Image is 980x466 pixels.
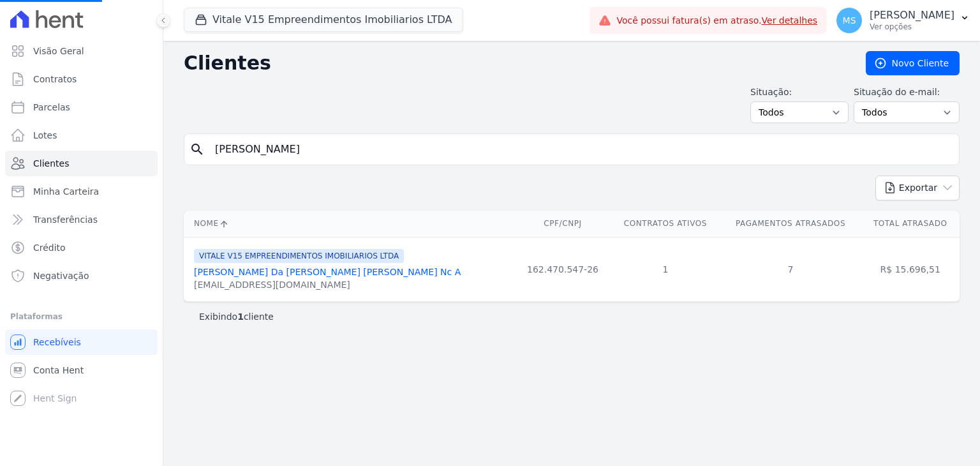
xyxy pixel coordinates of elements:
span: Recebíveis [33,336,81,349]
a: Novo Cliente [866,51,960,75]
div: [EMAIL_ADDRESS][DOMAIN_NAME] [194,278,461,291]
a: Minha Carteira [5,179,158,204]
a: Negativação [5,263,158,289]
a: Parcelas [5,94,158,120]
td: 7 [720,237,861,301]
div: Plataformas [10,309,152,324]
td: R$ 15.696,51 [861,237,960,301]
th: Pagamentos Atrasados [720,211,861,237]
a: Ver detalhes [762,15,818,26]
a: Visão Geral [5,38,158,64]
button: MS [PERSON_NAME] Ver opções [826,3,980,38]
span: Você possui fatura(s) em atraso. [616,14,817,27]
a: Transferências [5,207,158,232]
button: Exportar [875,176,960,200]
span: Lotes [33,129,57,142]
label: Situação: [750,86,849,99]
span: Transferências [33,213,98,226]
span: Visão Geral [33,45,84,57]
span: Parcelas [33,101,70,114]
span: Crédito [33,241,66,254]
p: Exibindo cliente [199,310,274,323]
i: search [189,142,205,157]
span: Contratos [33,73,77,86]
p: [PERSON_NAME] [870,9,954,22]
input: Buscar por nome, CPF ou e-mail [207,137,954,162]
span: Conta Hent [33,364,84,377]
td: 162.470.547-26 [515,237,611,301]
th: Nome [184,211,515,237]
a: Lotes [5,123,158,148]
th: Total Atrasado [861,211,960,237]
span: VITALE V15 EMPREENDIMENTOS IMOBILIARIOS LTDA [194,249,404,263]
a: Contratos [5,66,158,92]
button: Vitale V15 Empreendimentos Imobiliarios LTDA [184,8,463,32]
a: [PERSON_NAME] Da [PERSON_NAME] [PERSON_NAME] Nc A [194,267,461,277]
a: Conta Hent [5,357,158,383]
span: Clientes [33,157,69,170]
label: Situação do e-mail: [854,86,960,99]
td: 1 [611,237,720,301]
span: Minha Carteira [33,185,99,198]
span: MS [843,16,856,25]
p: Ver opções [870,22,954,32]
a: Recebíveis [5,329,158,355]
a: Clientes [5,151,158,176]
b: 1 [237,312,244,322]
th: Contratos Ativos [611,211,720,237]
th: CPF/CNPJ [515,211,611,237]
h2: Clientes [184,52,845,75]
span: Negativação [33,269,89,282]
a: Crédito [5,235,158,260]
